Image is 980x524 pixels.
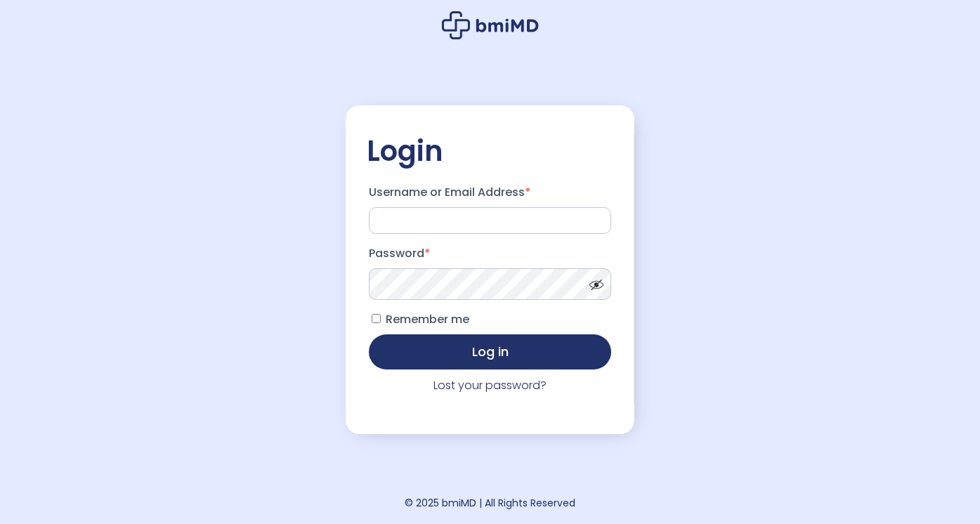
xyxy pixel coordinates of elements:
span: Remember me [386,311,469,327]
h2: Login [367,133,613,169]
input: Remember me [372,314,381,323]
label: Username or Email Address [369,181,611,204]
a: Lost your password? [433,377,547,393]
button: Log in [369,334,611,369]
div: © 2025 bmiMD | All Rights Reserved [405,493,575,513]
label: Password [369,242,611,265]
